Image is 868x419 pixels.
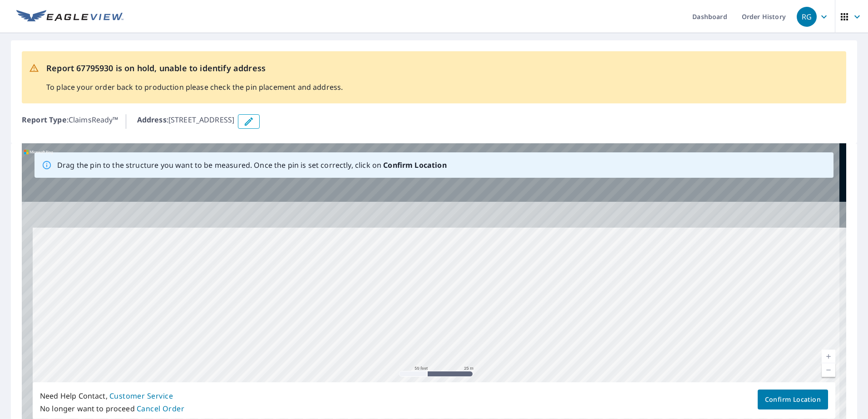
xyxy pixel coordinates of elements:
button: Customer Service [109,390,173,402]
span: Confirm Location [765,394,821,405]
p: : [STREET_ADDRESS] [137,114,235,129]
b: Address [137,115,167,125]
a: Current Level 19, Zoom Out [822,363,835,377]
img: EV Logo [16,10,123,24]
p: : ClaimsReady™ [22,114,118,129]
button: Cancel Order [137,402,185,415]
div: RG [797,7,817,27]
p: No longer want to proceed [40,402,184,415]
p: Report 67795930 is on hold, unable to identify address [46,62,343,74]
a: Current Level 19, Zoom In [822,350,835,363]
b: Confirm Location [383,160,446,170]
b: Report Type [22,115,67,125]
button: Confirm Location [758,390,828,409]
p: Drag the pin to the structure you want to be measured. Once the pin is set correctly, click on [57,160,447,171]
p: To place your order back to production please check the pin placement and address. [46,82,343,93]
p: Need Help Contact, [40,390,184,402]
